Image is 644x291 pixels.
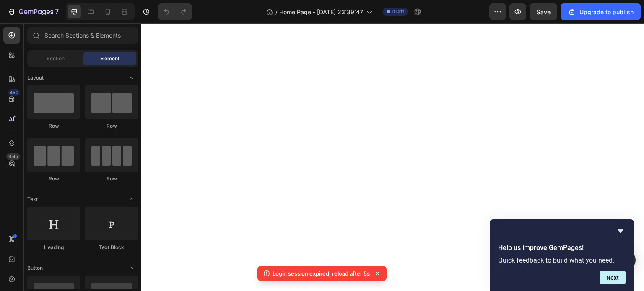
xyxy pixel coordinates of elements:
[498,226,626,284] div: Help us improve GemPages!
[498,243,626,253] h2: Help us improve GemPages!
[27,196,38,203] span: Text
[27,175,80,183] div: Row
[27,27,138,44] input: Search Sections & Elements
[27,122,80,130] div: Row
[158,3,192,20] div: Undo/Redo
[85,122,138,130] div: Row
[568,8,634,16] div: Upgrade to publish
[141,23,644,291] iframe: Design area
[85,244,138,251] div: Text Block
[8,89,20,96] div: 450
[6,153,20,160] div: Beta
[27,264,43,272] span: Button
[561,3,641,20] button: Upgrade to publish
[498,256,626,264] p: Quick feedback to build what you need.
[47,55,65,62] span: Section
[125,261,138,275] span: Toggle open
[530,3,557,20] button: Save
[537,8,551,15] span: Save
[275,8,278,16] span: /
[85,175,138,183] div: Row
[100,55,119,62] span: Element
[27,74,44,82] span: Layout
[55,7,59,17] p: 7
[279,8,363,16] span: Home Page - [DATE] 23:39:47
[392,8,404,15] span: Draft
[125,193,138,206] span: Toggle open
[125,71,138,85] span: Toggle open
[600,271,626,284] button: Next question
[3,3,62,20] button: 7
[615,226,626,236] button: Hide survey
[273,269,370,278] p: Login session expired, reload after 5s
[27,244,80,251] div: Heading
